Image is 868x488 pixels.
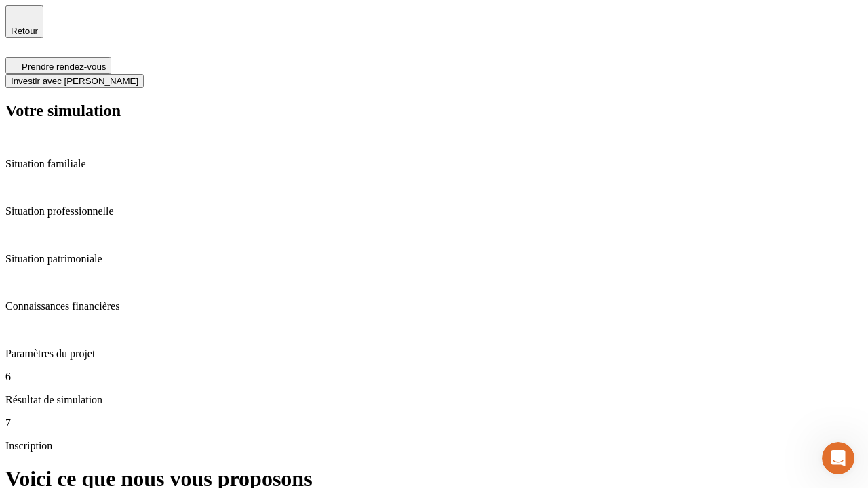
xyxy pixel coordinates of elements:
[5,300,863,312] p: Connaissances financières
[5,371,863,383] p: 6
[5,57,111,74] button: Prendre rendez-vous
[5,158,863,170] p: Situation familiale
[5,74,144,88] button: Investir avec [PERSON_NAME]
[5,417,863,429] p: 7
[5,253,863,265] p: Situation patrimoniale
[5,102,863,120] h2: Votre simulation
[5,440,863,452] p: Inscription
[5,205,863,218] p: Situation professionnelle
[5,5,43,38] button: Retour
[22,62,106,72] span: Prendre rendez-vous
[5,348,863,360] p: Paramètres du projet
[822,442,854,474] iframe: Intercom live chat
[11,76,138,86] span: Investir avec [PERSON_NAME]
[5,394,863,406] p: Résultat de simulation
[11,26,38,36] span: Retour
